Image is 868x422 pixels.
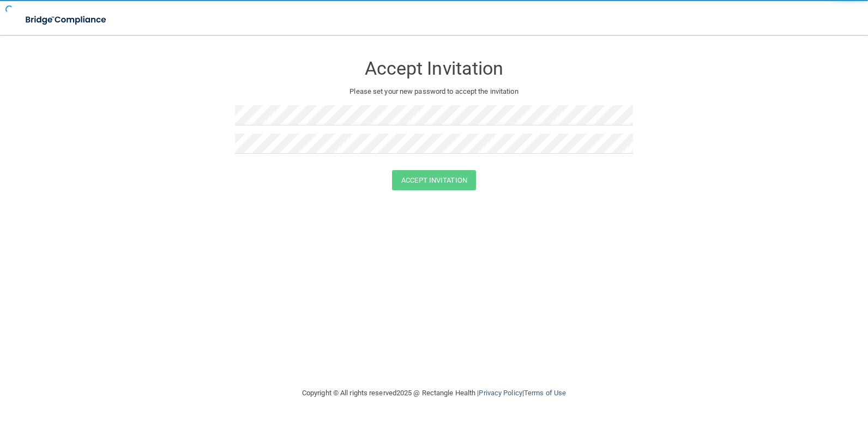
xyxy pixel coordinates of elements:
[524,389,566,397] a: Terms of Use
[479,389,522,397] a: Privacy Policy
[243,85,625,98] p: Please set your new password to accept the invitation
[16,9,117,31] img: bridge_compliance_login_screen.278c3ca4.svg
[235,376,633,411] div: Copyright © All rights reserved 2025 @ Rectangle Health | |
[235,58,633,79] h3: Accept Invitation
[392,170,476,190] button: Accept Invitation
